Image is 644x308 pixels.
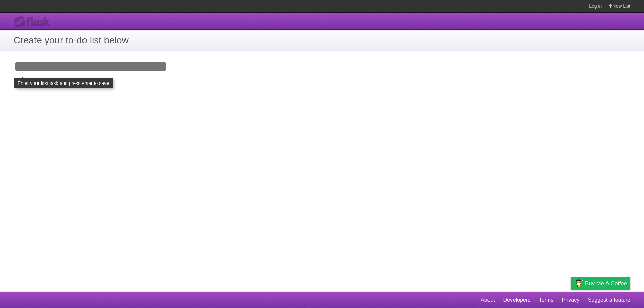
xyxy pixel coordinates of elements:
[585,278,627,289] span: Buy me a coffee
[503,293,530,306] a: Developers
[539,293,554,306] a: Terms
[574,278,583,289] img: Buy me a coffee
[14,33,630,47] h1: Create your to-do list below
[481,293,495,306] a: About
[562,293,579,306] a: Privacy
[14,16,54,28] div: Flask
[571,277,630,290] a: Buy me a coffee
[588,293,630,306] a: Suggest a feature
